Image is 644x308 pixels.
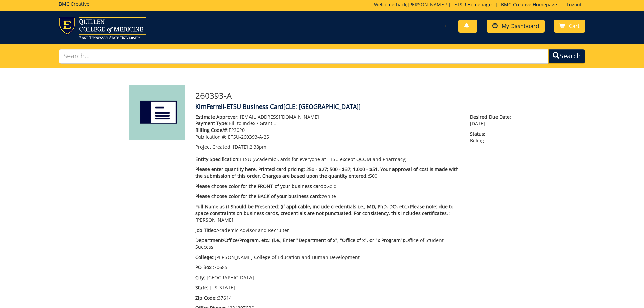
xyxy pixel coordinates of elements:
a: Cart [554,20,585,33]
span: Desired Due Date: [470,114,515,120]
span: Project Created: [195,144,232,150]
a: BMC Creative Homepage [498,1,560,8]
a: My Dashboard [487,20,545,33]
span: [CLE: [GEOGRAPHIC_DATA]] [283,102,361,111]
span: Publication #: [195,134,226,140]
span: PO Box:: [195,264,214,270]
p: Academic Advisor and Recruiter [195,227,460,234]
p: 37614 [195,294,460,301]
p: [EMAIL_ADDRESS][DOMAIN_NAME] [195,114,460,120]
span: Entity Specification: [195,156,240,162]
span: City:: [195,274,207,281]
span: Cart [569,22,580,30]
span: Payment Type: [195,120,229,126]
p: 70685 [195,264,460,271]
img: ETSU logo [59,17,146,39]
p: Office of Student Success [195,237,460,251]
span: Estimate Approver: [195,114,239,120]
p: White [195,193,460,200]
span: Please choose color for the BACK of your business card:: [195,193,323,199]
a: ETSU Homepage [451,1,495,8]
p: Welcome back, ! | | | [374,1,585,8]
p: E23020 [195,127,460,134]
button: Search [548,49,585,64]
p: 500 [195,166,460,180]
p: [DATE] [470,114,515,127]
h3: 260393-A [195,91,515,100]
p: ETSU (Academic Cards for everyone at ETSU except QCOM and Pharmacy) [195,156,460,163]
span: Department/Office/Program, etc.: (i.e., Enter "Department of x", "Office of x", or "x Program"): [195,237,405,243]
p: Gold [195,183,460,190]
span: ETSU-260393-A-25 [228,134,269,140]
p: Bill to Index / Grant # [195,120,460,127]
span: My Dashboard [502,22,539,30]
p: [US_STATE] [195,284,460,291]
span: [DATE] 2:38pm [233,144,266,150]
p: [PERSON_NAME] College of Education and Human Development [195,254,460,261]
span: State:: [195,284,210,291]
span: Job Title:: [195,227,216,233]
input: Search... [59,49,549,64]
a: [PERSON_NAME] [408,1,446,8]
span: Please enter quantity here. Printed card pricing: 250 - $27; 500 - $37; 1,000 - $51. Your approva... [195,166,459,179]
img: Product featured image [129,85,185,140]
p: Billing [470,131,515,144]
span: Billing Code/#: [195,127,229,133]
span: Status: [470,131,515,137]
span: College:: [195,254,215,260]
h5: BMC Creative [59,1,89,6]
p: [GEOGRAPHIC_DATA] [195,274,460,281]
span: Full Name as it Should be Presented: (if applicable, include credentials i.e., MD, PhD, DO, etc.)... [195,203,453,216]
h4: KimFerrell-ETSU Business Card [195,103,515,110]
span: Zip Code:: [195,294,218,301]
a: Logout [563,1,585,8]
p: [PERSON_NAME] [195,203,460,223]
span: Please choose color for the FRONT of your business card:: [195,183,326,189]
